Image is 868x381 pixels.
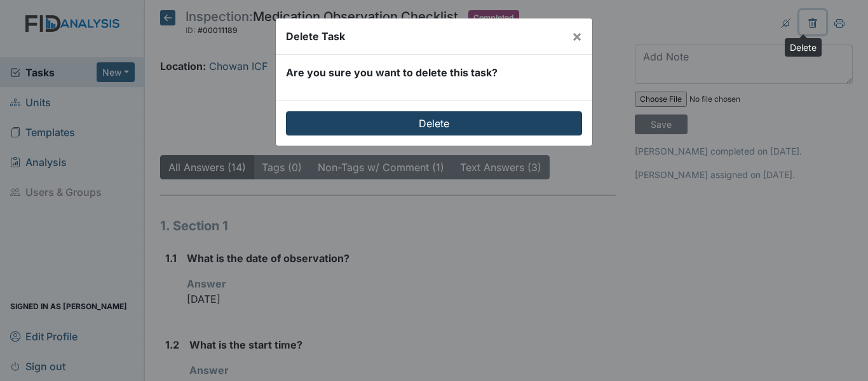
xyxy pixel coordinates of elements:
[572,27,582,45] span: ×
[286,29,345,44] div: Delete Task
[562,18,592,54] button: Close
[785,38,822,57] div: Delete
[286,66,498,79] strong: Are you sure you want to delete this task?
[286,111,582,135] input: Delete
